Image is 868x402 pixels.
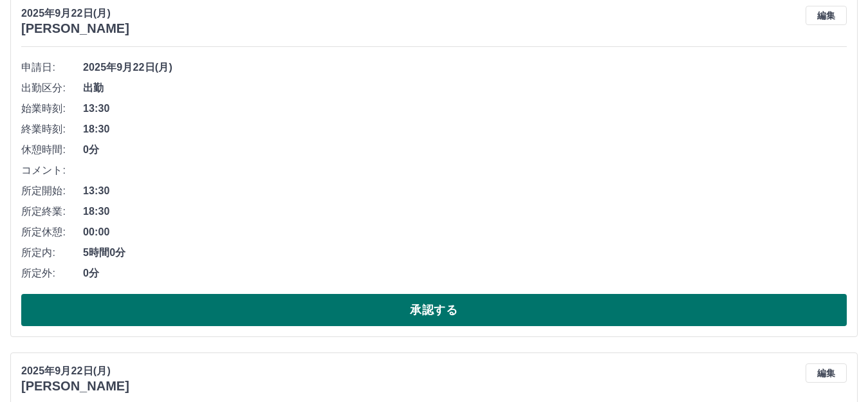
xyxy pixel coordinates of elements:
span: 5時間0分 [83,245,847,260]
span: コメント: [21,163,83,178]
span: 申請日: [21,60,83,75]
span: 0分 [83,266,847,281]
span: 所定開始: [21,183,83,199]
button: 編集 [806,363,847,383]
span: 所定休憩: [21,224,83,240]
h3: [PERSON_NAME] [21,379,129,394]
span: 0分 [83,142,847,158]
span: 終業時刻: [21,122,83,137]
span: 00:00 [83,224,847,240]
span: 13:30 [83,183,847,199]
button: 編集 [806,6,847,25]
span: 休憩時間: [21,142,83,158]
span: 13:30 [83,101,847,116]
p: 2025年9月22日(月) [21,6,129,21]
p: 2025年9月22日(月) [21,363,129,379]
span: 所定外: [21,266,83,281]
button: 承認する [21,294,847,326]
span: 18:30 [83,204,847,219]
span: 2025年9月22日(月) [83,60,847,75]
h3: [PERSON_NAME] [21,21,129,36]
span: 出勤区分: [21,80,83,96]
span: 所定内: [21,245,83,260]
span: 始業時刻: [21,101,83,116]
span: 18:30 [83,122,847,137]
span: 出勤 [83,80,847,96]
span: 所定終業: [21,204,83,219]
